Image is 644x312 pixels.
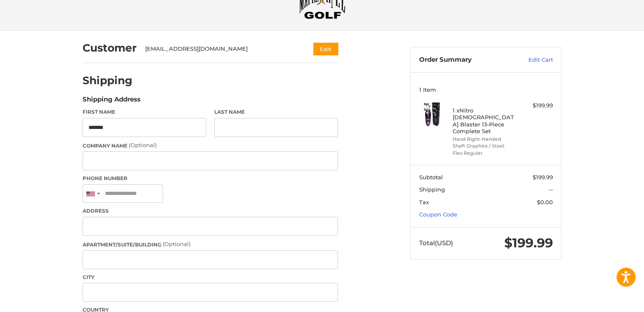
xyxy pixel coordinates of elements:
[83,274,338,281] label: City
[83,207,338,215] label: Address
[537,199,553,205] span: $0.00
[419,186,445,193] span: Shipping
[419,199,429,205] span: Tax
[83,175,338,182] label: Phone Number
[83,108,206,116] label: First Name
[453,142,517,150] li: Shaft Graphite / Steel
[163,241,191,247] small: (Optional)
[419,174,443,181] span: Subtotal
[510,56,553,64] a: Edit Cart
[419,56,510,64] h3: Order Summary
[214,108,338,116] label: Last Name
[453,107,517,134] h4: 1 x Nitro [DEMOGRAPHIC_DATA] Blaster 13-Piece Complete Set
[83,240,338,249] label: Apartment/Suite/Building
[83,185,102,203] div: United States: +1
[533,174,553,181] span: $199.99
[129,142,157,148] small: (Optional)
[419,239,453,247] span: Total (USD)
[145,45,297,53] div: [EMAIL_ADDRESS][DOMAIN_NAME]
[419,211,457,218] a: Coupon Code
[313,43,338,55] button: Edit
[520,101,553,110] div: $199.99
[419,86,553,93] h3: 1 Item
[453,150,517,157] li: Flex Regular
[549,186,553,193] span: --
[83,95,141,108] legend: Shipping Address
[83,141,338,150] label: Company Name
[453,136,517,143] li: Hand Right-Handed
[83,41,137,55] h2: Customer
[504,235,553,251] span: $199.99
[83,74,133,87] h2: Shipping
[574,289,644,312] iframe: Google Customer Reviews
